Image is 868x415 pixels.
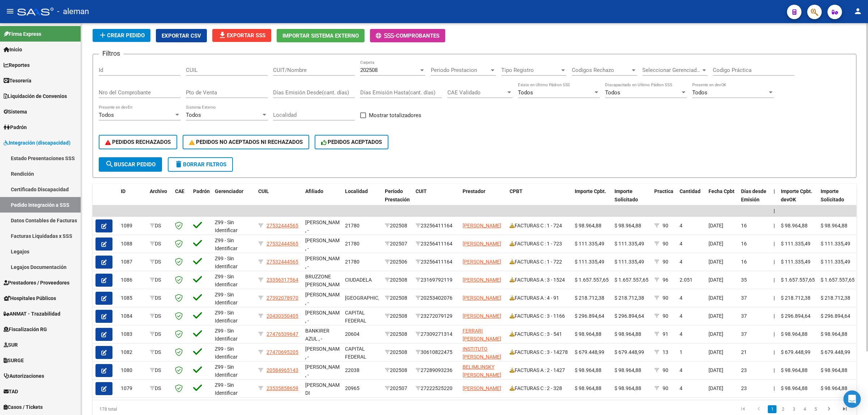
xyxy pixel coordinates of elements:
[709,259,723,265] span: [DATE]
[4,310,60,318] span: ANMAT - Trazabilidad
[575,313,604,319] span: $ 296.894,64
[510,312,569,320] div: FACTURAS C : 3 - 1166
[6,7,14,16] mat-icon: menu
[212,184,255,215] datatable-header-cell: Gerenciador
[345,346,366,360] span: CAPITAL FEDERAL
[212,29,271,42] button: Exportar SSS
[215,238,238,252] span: Z99 - Sin Identificar
[614,313,644,319] span: $ 296.894,64
[150,348,169,356] div: DS
[183,135,309,149] button: PEDIDOS NO ACEPTADOS NI RECHAZADOS
[4,325,47,333] span: Fiscalización RG
[709,295,723,301] span: [DATE]
[385,222,410,230] div: 202508
[463,277,501,283] span: [PERSON_NAME]
[463,385,501,391] span: [PERSON_NAME]
[305,238,344,252] span: [PERSON_NAME] , -
[575,295,604,301] span: $ 218.712,38
[215,346,238,360] span: Z99 - Sin Identificar
[215,188,243,194] span: Gerenciador
[416,222,457,230] div: 23256411164
[267,313,298,319] span: 20430350405
[121,366,144,375] div: 1080
[416,366,457,375] div: 27289093236
[614,223,641,228] span: $ 98.964,88
[121,294,144,302] div: 1085
[305,256,344,270] span: [PERSON_NAME] , -
[709,367,723,373] span: [DATE]
[774,277,775,283] span: |
[709,241,723,247] span: [DATE]
[463,223,501,228] span: [PERSON_NAME]
[778,184,818,215] datatable-header-cell: Importe Cpbt. devOK
[741,277,747,283] span: 35
[121,348,144,356] div: 1082
[345,310,366,324] span: CAPITAL FEDERAL
[510,384,569,393] div: FACTURAS C : 2 - 328
[752,405,766,413] a: go to previous page
[781,331,808,337] span: $ 98.964,88
[396,33,439,39] span: Comprobantes
[781,295,810,301] span: $ 218.712,38
[510,222,569,230] div: FACTURAS C : 1 - 724
[345,223,359,228] span: 21780
[150,188,167,194] span: Archivo
[370,29,445,42] button: -Comprobantes
[105,160,114,168] mat-icon: search
[741,349,747,355] span: 21
[463,241,501,247] span: [PERSON_NAME]
[267,295,298,301] span: 27392078970
[706,184,738,215] datatable-header-cell: Fecha Cpbt
[692,89,707,96] span: Todos
[680,331,682,337] span: 4
[305,292,344,306] span: [PERSON_NAME] , -
[305,310,344,324] span: [PERSON_NAME] , -
[416,330,457,338] div: 27309271314
[771,184,778,215] datatable-header-cell: |
[821,241,850,247] span: $ 111.335,49
[838,405,852,413] a: go to last page
[614,331,641,337] span: $ 98.964,88
[575,241,604,247] span: $ 111.335,49
[150,294,169,302] div: DS
[790,405,798,413] a: 3
[663,331,668,337] span: 91
[774,223,775,228] span: |
[321,139,382,145] span: PEDIDOS ACEPTADOS
[768,405,776,413] a: 1
[215,364,238,378] span: Z99 - Sin Identificar
[57,4,89,20] span: - aleman
[215,328,238,342] span: Z99 - Sin Identificar
[156,29,207,42] button: Exportar CSV
[663,349,668,355] span: 13
[680,259,682,265] span: 4
[4,30,41,38] span: Firma Express
[663,259,668,265] span: 90
[345,331,359,337] span: 20604
[360,67,378,73] span: 202508
[345,277,372,283] span: CIUDADELA
[193,188,210,194] span: Padrón
[821,331,847,337] span: $ 98.964,88
[416,258,457,266] div: 23256411164
[105,161,156,168] span: Buscar Pedido
[463,188,485,194] span: Prestador
[614,349,644,355] span: $ 679.448,99
[614,259,644,265] span: $ 111.335,49
[822,405,836,413] a: go to next page
[507,184,572,215] datatable-header-cell: CPBT
[4,279,69,287] span: Prestadores / Proveedores
[811,405,820,413] a: 5
[821,367,847,373] span: $ 98.964,88
[267,331,298,337] span: 27476539647
[572,67,630,73] span: Codigos Rechazo
[4,356,24,364] span: SURGE
[774,188,775,194] span: |
[93,29,150,42] button: Crear Pedido
[121,188,125,194] span: ID
[680,313,682,319] span: 4
[510,188,523,194] span: CPBT
[345,295,394,301] span: [GEOGRAPHIC_DATA]
[4,92,67,100] span: Liquidación de Convenios
[382,184,413,215] datatable-header-cell: Período Prestación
